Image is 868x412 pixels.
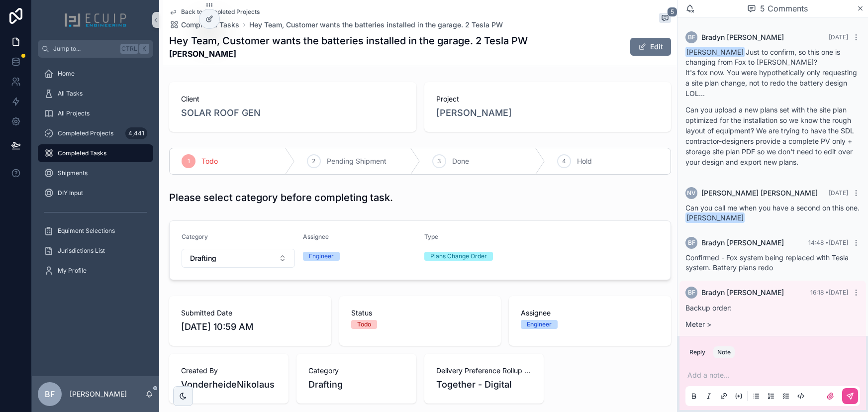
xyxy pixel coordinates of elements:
span: Jump to... [53,45,116,53]
span: Assignee [521,308,659,318]
span: 16:18 • [DATE] [810,289,848,296]
span: Bradyn [PERSON_NAME] [701,288,784,298]
h1: Hey Team, Customer wants the batteries installed in the garage. 2 Tesla PW [169,34,528,48]
span: Pending Shipment [327,156,386,166]
a: Jurisdictions List [38,242,153,260]
span: Equiment Selections [58,227,115,235]
span: Category [182,233,208,240]
a: Equiment Selections [38,222,153,240]
button: Note [713,346,735,358]
span: [PERSON_NAME] [685,212,745,223]
div: Note [717,348,731,356]
span: Assignee [303,233,329,240]
strong: [PERSON_NAME] [169,48,528,60]
p: It's fox now. You were hypothetically only requesting a site plan change, not to redo the battery... [685,67,860,99]
a: All Tasks [38,85,153,103]
a: [PERSON_NAME] [436,106,512,120]
button: Reply [685,346,709,358]
span: BF [688,289,695,297]
span: Submitted Date [181,308,319,318]
span: 14:48 • [DATE] [808,239,848,246]
a: Hey Team, Customer wants the batteries installed in the garage. 2 Tesla PW [249,20,503,30]
span: DIY Input [58,189,83,197]
a: Shipments [38,164,153,182]
span: Type [424,233,438,240]
span: Project [436,94,660,104]
a: All Projects [38,104,153,122]
span: 1 [188,157,190,165]
p: Meter > [685,319,860,329]
span: [PERSON_NAME] [685,47,745,57]
span: Can you call me when you have a second on this one. [685,204,860,222]
span: All Tasks [58,90,83,98]
span: Confirmed - Fox system being replaced with Tesla system. Battery plans redo [685,253,849,272]
div: 4,441 [125,127,147,139]
a: Completed Tasks [38,144,153,162]
div: Engineer [309,252,334,261]
span: Todo [201,156,218,166]
button: Edit [630,38,671,56]
a: SOLAR ROOF GEN [181,106,261,120]
div: Plans Change Order [430,252,487,261]
span: Bradyn [PERSON_NAME] [701,32,784,42]
span: Created By [181,366,277,376]
span: 5 Comments [760,2,808,14]
button: 5 [659,13,671,25]
p: Backup order: [685,303,860,313]
img: App logo [64,12,127,28]
span: 5 [667,7,677,17]
span: [DATE] 10:59 AM [181,320,319,334]
span: Bradyn [PERSON_NAME] [701,238,784,248]
span: Client [181,94,404,104]
span: All Projects [58,109,90,117]
span: BF [688,239,695,247]
div: scrollable content [32,58,159,293]
span: 3 [437,157,441,165]
span: Status [351,308,489,318]
span: Completed Tasks [58,149,106,157]
a: My Profile [38,262,153,280]
p: (N) MAIN DISC OUTSIDE (LEVERED WITH 150A FUSES) > [685,335,860,356]
p: Can you upload a new plans set with the site plan optimized for the installation so we know the r... [685,104,860,167]
a: Completed Tasks [169,20,239,30]
span: Ctrl [120,44,138,54]
a: DIY Input [38,184,153,202]
span: Delivery Preference Rollup (from Design projects) [436,366,532,376]
a: Back to Completed Projects [169,8,260,16]
span: Drafting [190,253,216,263]
a: Home [38,65,153,83]
span: Category [308,366,404,376]
span: 4 [562,157,566,165]
div: Engineer [527,320,552,329]
span: Completed Tasks [181,20,239,30]
span: Together - Digital [436,378,532,392]
span: 2 [312,157,315,165]
span: Jurisdictions List [58,247,105,255]
span: Hold [577,156,592,166]
span: [PERSON_NAME] [PERSON_NAME] [701,188,818,198]
span: [DATE] [829,189,848,197]
span: Home [58,70,75,78]
a: Completed Projects4,441 [38,124,153,142]
span: Completed Projects [58,129,113,137]
span: Shipments [58,169,88,177]
span: BF [45,388,55,400]
button: Select Button [182,249,295,268]
span: VonderheideNikolaus [181,378,277,392]
span: My Profile [58,267,87,275]
span: NV [687,189,696,197]
span: Done [452,156,469,166]
p: [PERSON_NAME] [70,389,127,399]
h1: Please select category before completing task. [169,191,393,205]
span: K [140,45,148,53]
div: Todo [357,320,371,329]
span: [DATE] [829,33,848,41]
span: Drafting [308,378,343,392]
span: Back to Completed Projects [181,8,260,16]
span: BF [688,33,695,41]
button: Jump to...CtrlK [38,40,153,58]
div: Just to confirm, so this one is changing from Fox to [PERSON_NAME]? [685,47,860,167]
